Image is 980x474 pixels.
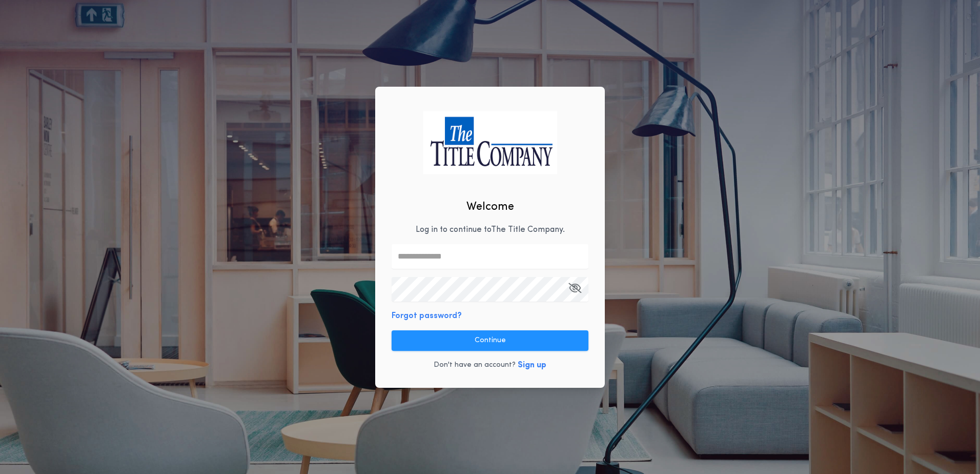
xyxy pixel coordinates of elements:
img: logo [423,111,557,174]
button: Forgot password? [392,310,462,322]
h2: Welcome [466,199,514,215]
p: Don't have an account? [434,360,516,370]
p: Log in to continue to The Title Company . [416,224,565,236]
button: Sign up [518,359,546,371]
button: Continue [392,330,588,351]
